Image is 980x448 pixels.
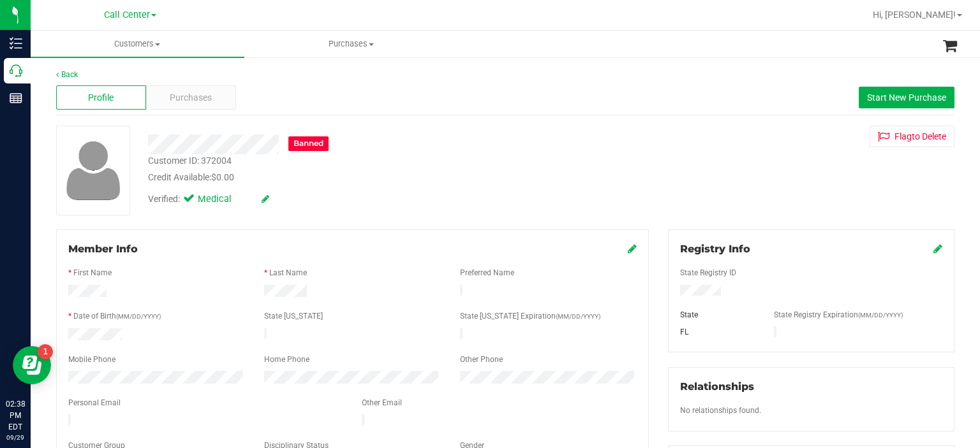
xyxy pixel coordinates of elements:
div: Banned [288,136,329,151]
span: (MM/DD/YYYY) [116,313,161,320]
inline-svg: Reports [10,92,22,105]
label: State [US_STATE] [264,310,323,322]
label: Other Phone [460,354,503,365]
span: Medical [198,192,249,206]
label: First Name [73,267,112,278]
label: Other Email [362,397,402,408]
label: Personal Email [68,397,121,408]
iframe: Resource center unread badge [38,344,53,359]
span: Hi, [PERSON_NAME]! [873,10,956,20]
span: Call Center [104,10,150,20]
iframe: Resource center [13,346,51,384]
span: Purchases [245,38,457,50]
label: Last Name [269,267,307,278]
span: (MM/DD/YYYY) [556,313,600,320]
a: Purchases [244,31,458,57]
div: State [671,309,764,321]
div: Verified: [148,192,269,206]
div: FL [671,326,764,338]
span: Registry Info [680,243,750,255]
inline-svg: Inventory [10,37,22,50]
span: Customers [31,38,244,50]
span: Profile [88,91,114,105]
a: Customers [31,31,244,57]
a: Back [56,70,78,79]
span: Purchases [170,91,212,105]
label: State Registry ID [680,267,736,278]
inline-svg: Call Center [10,64,22,77]
span: Start New Purchase [867,92,946,103]
span: Relationships [680,380,754,393]
img: user-icon.png [60,138,127,203]
div: Credit Available: [148,171,588,184]
p: 02:38 PM EDT [6,398,25,433]
label: State Registry Expiration [774,309,903,321]
span: Member Info [68,243,138,255]
span: (MM/DD/YYYY) [858,312,903,319]
button: Start New Purchase [859,87,954,108]
label: Home Phone [264,354,309,365]
button: Flagto Delete [870,126,954,147]
label: Date of Birth [73,310,161,322]
span: $0.00 [211,172,234,182]
label: Mobile Phone [68,354,115,365]
label: No relationships found. [680,405,761,416]
label: State [US_STATE] Expiration [460,310,600,322]
p: 09/29 [6,433,25,442]
div: Customer ID: 372004 [148,154,232,168]
label: Preferred Name [460,267,514,278]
